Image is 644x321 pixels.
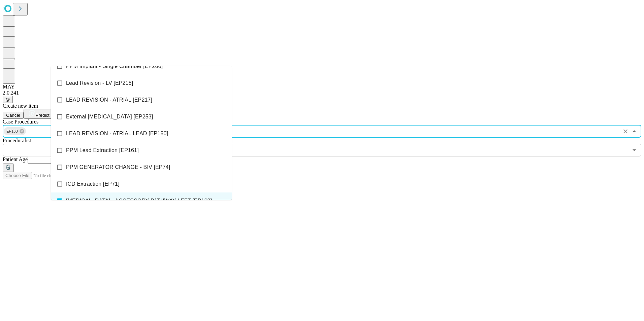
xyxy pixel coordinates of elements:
div: 2.0.241 [3,90,641,96]
button: Clear [621,127,630,136]
span: @ [5,97,10,102]
span: [MEDICAL_DATA] - ACCESSORY PATHWAY LEFT [EP163] [66,197,212,205]
span: Cancel [6,113,20,118]
span: Proceduralist [3,138,31,143]
span: PPM Implant - Single Chamber [EP260] [66,62,163,70]
button: Predict [24,109,55,119]
span: LEAD REVISION - ATRIAL LEAD [EP150] [66,130,168,138]
span: EP163 [4,128,21,135]
span: External [MEDICAL_DATA] [EP253] [66,113,153,121]
div: MAY [3,84,641,90]
button: Close [630,127,639,136]
span: LEAD REVISION - ATRIAL [EP217] [66,96,152,104]
span: ICD Extraction [EP71] [66,180,120,188]
span: PPM Lead Extraction [EP161] [66,146,139,154]
button: @ [3,96,13,103]
button: Cancel [3,112,24,119]
span: PPM GENERATOR CHANGE - BIV [EP74] [66,163,170,171]
span: Scheduled Procedure [3,119,38,124]
span: Patient Age [3,156,28,162]
span: Create new item [3,103,38,109]
button: Open [630,145,639,155]
span: Predict [35,113,49,118]
div: EP163 [4,127,26,135]
span: Lead Revision - LV [EP218] [66,79,133,87]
